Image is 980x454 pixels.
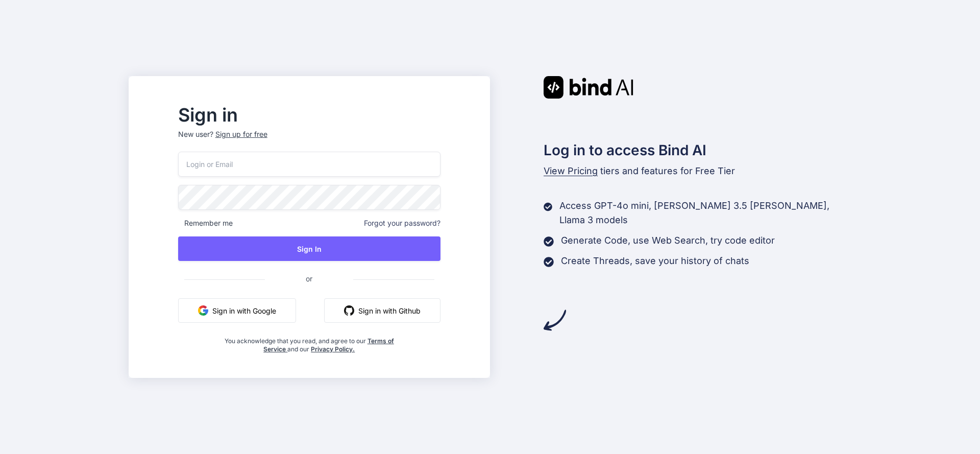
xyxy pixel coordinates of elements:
a: Terms of Service [263,337,394,353]
img: google [198,305,208,316]
p: New user? [178,129,440,152]
img: arrow [544,309,566,331]
span: View Pricing [544,165,598,176]
span: Remember me [178,218,233,228]
a: Privacy Policy. [311,345,355,353]
div: You acknowledge that you read, and agree to our and our [222,331,397,353]
img: Bind AI logo [544,76,633,99]
p: Access GPT-4o mini, [PERSON_NAME] 3.5 [PERSON_NAME], Llama 3 models [559,199,851,227]
p: tiers and features for Free Tier [544,164,852,178]
div: Sign up for free [215,129,267,139]
p: Generate Code, use Web Search, try code editor [561,233,775,248]
h2: Sign in [178,107,440,123]
input: Login or Email [178,152,440,177]
img: github [344,305,354,316]
button: Sign in with Github [324,298,440,323]
button: Sign in with Google [178,298,296,323]
button: Sign In [178,236,440,261]
span: Forgot your password? [364,218,440,228]
p: Create Threads, save your history of chats [561,254,749,268]
h2: Log in to access Bind AI [544,139,852,161]
span: or [265,266,353,291]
